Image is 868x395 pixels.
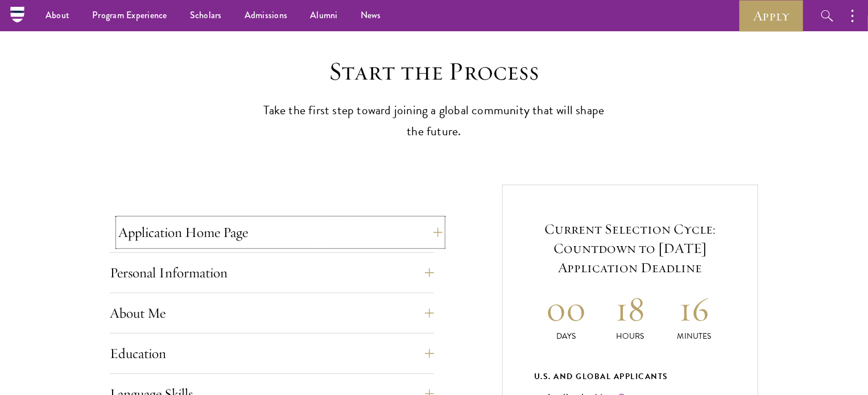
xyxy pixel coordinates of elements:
[258,56,610,88] h2: Start the Process
[598,288,663,330] h2: 18
[598,330,663,342] p: Hours
[534,219,726,277] h5: Current Selection Cycle: Countdown to [DATE] Application Deadline
[110,259,434,286] button: Personal Information
[662,330,726,342] p: Minutes
[662,288,726,330] h2: 16
[118,219,443,246] button: Application Home Page
[110,340,434,367] button: Education
[534,369,726,384] div: U.S. and Global Applicants
[534,288,598,330] h2: 00
[258,100,610,142] p: Take the first step toward joining a global community that will shape the future.
[110,300,434,327] button: About Me
[534,330,598,342] p: Days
